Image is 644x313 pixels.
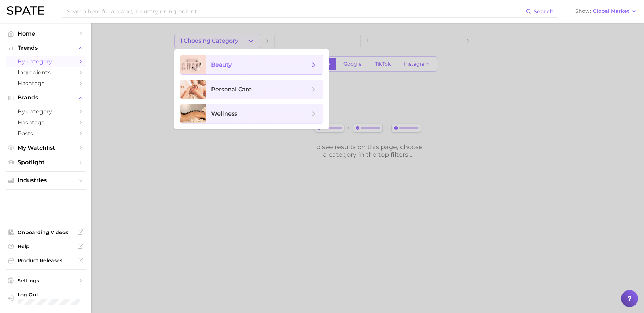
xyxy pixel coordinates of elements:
[18,108,74,115] span: by Category
[6,289,86,308] a: Log out. Currently logged in with e-mail danielle@spate.nyc.
[18,243,74,250] span: Help
[18,94,74,101] span: Brands
[66,5,526,17] input: Search here for a brand, industry, or ingredient
[18,58,74,65] span: by Category
[6,175,86,186] button: Industries
[18,130,74,137] span: Posts
[6,28,86,39] a: Home
[18,45,74,51] span: Trends
[174,49,329,129] ul: 1.Choosing Category
[574,7,639,16] button: ShowGlobal Market
[18,257,74,264] span: Product Releases
[6,67,86,78] a: Ingredients
[18,229,74,235] span: Onboarding Videos
[6,275,86,286] a: Settings
[18,277,74,284] span: Settings
[575,9,591,13] span: Show
[18,80,74,87] span: Hashtags
[7,6,44,15] img: SPATE
[6,78,86,89] a: Hashtags
[6,227,86,238] a: Onboarding Videos
[6,157,86,168] a: Spotlight
[18,145,74,151] span: My Watchlist
[6,56,86,67] a: by Category
[18,30,74,37] span: Home
[6,255,86,266] a: Product Releases
[211,61,232,68] span: beauty
[18,119,74,126] span: Hashtags
[6,128,86,139] a: Posts
[6,142,86,153] a: My Watchlist
[18,291,80,298] span: Log Out
[533,8,554,15] span: Search
[6,43,86,53] button: Trends
[6,92,86,103] button: Brands
[6,106,86,117] a: by Category
[6,117,86,128] a: Hashtags
[18,69,74,76] span: Ingredients
[211,110,237,117] span: wellness
[6,241,86,252] a: Help
[593,9,629,13] span: Global Market
[18,177,74,184] span: Industries
[18,159,74,166] span: Spotlight
[211,86,252,93] span: personal care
